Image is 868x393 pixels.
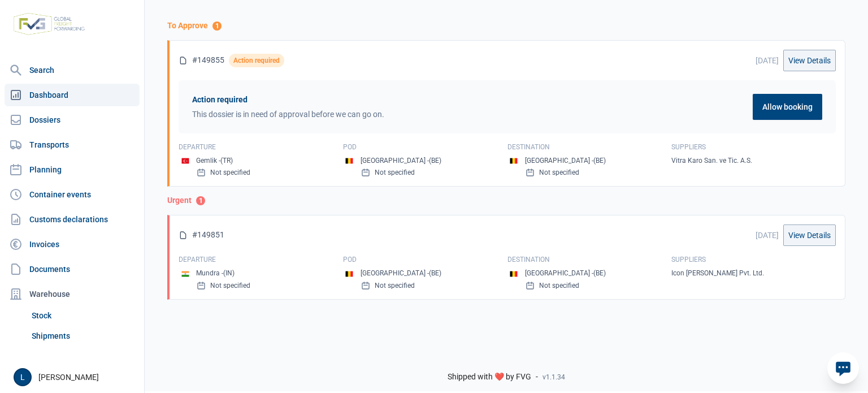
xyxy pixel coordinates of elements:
div: [GEOGRAPHIC_DATA] - [525,156,606,166]
span: v1.1.34 [542,373,565,382]
div: #149855 [179,54,284,67]
div: Suppliers [671,142,836,152]
small: (IN) [223,269,235,277]
a: Transports [5,133,140,156]
a: Customs declarations [5,208,140,231]
div: Gemlik - [196,156,233,166]
small: Not specified [210,168,250,177]
small: (BE) [593,269,606,277]
div: Departure [179,142,343,152]
div: Urgent [167,196,845,206]
div: Departure [179,255,343,264]
small: Not specified [539,168,579,177]
span: 1 [196,196,205,205]
div: Vitra Karo San. ve Tic. A.S. [671,156,836,165]
span: Shipped with ❤️ by FVG [448,372,531,382]
div: Action required [192,95,739,105]
a: View Details [783,50,836,71]
div: Destination [507,142,672,152]
small: Not specified [539,281,579,290]
div: [PERSON_NAME] [14,368,137,386]
small: Not specified [210,281,250,290]
a: Search [5,59,140,81]
a: Invoices [5,233,140,256]
a: Dossiers [5,109,140,131]
div: Mundra - [196,269,235,278]
small: Not specified [375,168,415,177]
div: Pod [343,142,507,152]
a: Stock [27,305,140,326]
a: View Details [783,224,836,246]
div: #149851 [179,230,224,240]
div: To Approve [167,21,845,31]
div: This dossier is in need of approval before we can go on. [192,110,739,119]
div: Destination [507,255,672,264]
div: [DATE] [756,230,779,241]
small: (BE) [429,157,441,165]
div: [GEOGRAPHIC_DATA] - [361,269,441,278]
small: (TR) [220,157,233,165]
a: Planning [5,158,140,181]
div: [DATE] [756,55,779,66]
div: Suppliers [671,255,836,264]
div: Warehouse [5,283,140,305]
img: FVG - Global freight forwarding [9,8,89,40]
div: [GEOGRAPHIC_DATA] - [361,156,441,166]
a: Shipments [27,326,140,346]
div: [GEOGRAPHIC_DATA] - [525,269,606,278]
a: Container events [5,183,140,206]
small: Not specified [375,281,415,290]
small: (BE) [429,269,441,277]
small: (BE) [593,157,606,165]
button: Allow booking [753,94,822,120]
div: Icon [PERSON_NAME] Pvt. Ltd. [671,269,836,278]
div: Pod [343,255,507,264]
button: L [14,368,32,386]
span: 1 [212,21,222,31]
div: Action required [229,54,284,67]
a: Documents [5,258,140,280]
a: Dashboard [5,84,140,106]
span: - [536,372,538,382]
